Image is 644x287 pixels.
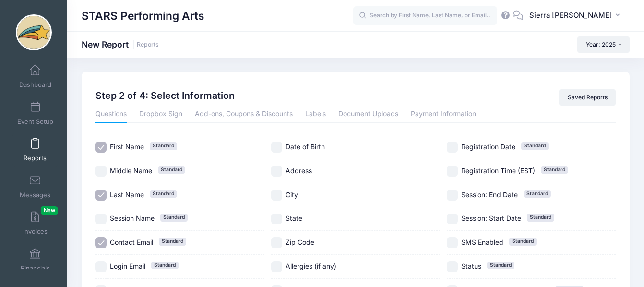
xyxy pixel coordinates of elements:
[12,133,58,167] a: Reports
[338,106,398,123] a: Document Uploads
[160,214,188,221] span: Standard
[447,190,458,201] input: Session: End DateStandard
[577,36,630,53] button: Year: 2025
[82,5,204,27] h1: STARS Performing Arts
[150,190,177,198] span: Standard
[487,262,514,269] span: Standard
[286,262,336,270] span: Allergies (if any)
[158,166,185,174] span: Standard
[82,39,159,49] h1: New Report
[24,155,47,163] span: Reports
[151,262,179,269] span: Standard
[286,191,298,199] span: City
[305,106,326,123] a: Labels
[353,6,497,25] input: Search by First Name, Last Name, or Email...
[95,237,107,248] input: Contact EmailStandard
[19,81,51,89] span: Dashboard
[159,238,186,245] span: Standard
[95,89,235,103] h2: Step 2 of 4: Select Information
[271,237,282,248] input: Zip Code
[110,238,153,246] span: Contact Email
[271,214,282,225] input: State
[271,261,282,272] input: Allergies (if any)
[195,106,293,123] a: Add-ons, Coupons & Discounts
[541,166,568,174] span: Standard
[110,191,144,199] span: Last Name
[12,60,58,93] a: Dashboard
[271,166,282,177] input: Address
[17,118,53,126] span: Event Setup
[447,142,458,153] input: Registration DateStandard
[524,190,551,198] span: Standard
[110,214,155,222] span: Session Name
[41,206,58,215] span: New
[95,142,107,153] input: First NameStandard
[447,237,458,248] input: SMS EnabledStandard
[461,191,518,199] span: Session: End Date
[559,89,616,106] a: Saved Reports
[20,191,50,199] span: Messages
[461,262,481,270] span: Status
[411,106,476,123] a: Payment Information
[447,214,458,225] input: Session: Start DateStandard
[286,143,325,151] span: Date of Birth
[95,106,127,123] a: Questions
[523,5,630,27] button: Sierra [PERSON_NAME]
[23,228,48,236] span: Invoices
[95,190,107,201] input: Last NameStandard
[521,142,549,150] span: Standard
[286,214,302,222] span: State
[286,167,312,175] span: Address
[137,41,159,48] a: Reports
[139,106,182,123] a: Dropbox Sign
[461,214,521,222] span: Session: Start Date
[271,190,282,201] input: City
[529,10,612,21] span: Sierra [PERSON_NAME]
[150,142,177,150] span: Standard
[12,170,58,203] a: Messages
[461,238,503,246] span: SMS Enabled
[110,262,145,270] span: Login Email
[95,214,107,225] input: Session NameStandard
[12,206,58,240] a: InvoicesNew
[21,264,50,273] span: Financials
[527,214,554,221] span: Standard
[95,166,107,177] input: Middle NameStandard
[16,14,52,50] img: STARS Performing Arts
[447,166,458,177] input: Registration Time (EST)Standard
[286,238,314,246] span: Zip Code
[12,243,58,277] a: Financials
[271,142,282,153] input: Date of Birth
[447,261,458,272] input: StatusStandard
[110,143,144,151] span: First Name
[110,167,152,175] span: Middle Name
[461,143,515,151] span: Registration Date
[509,238,537,245] span: Standard
[95,261,107,272] input: Login EmailStandard
[12,96,58,130] a: Event Setup
[586,41,616,48] span: Year: 2025
[461,167,535,175] span: Registration Time (EST)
